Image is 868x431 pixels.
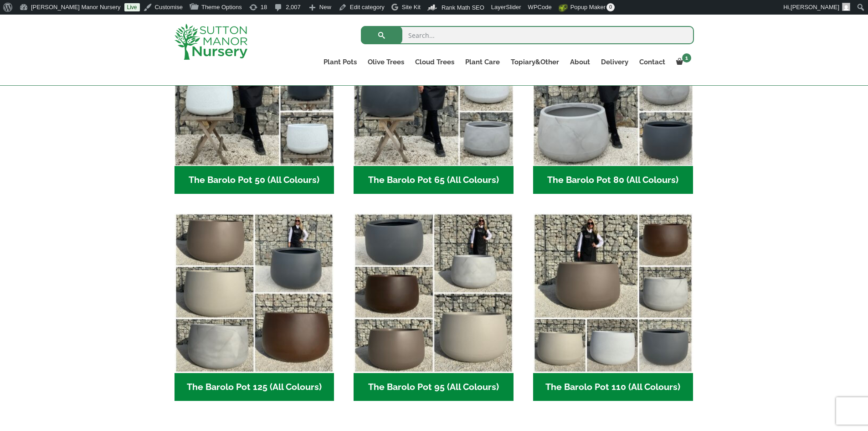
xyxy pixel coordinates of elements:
[533,373,693,401] h2: The Barolo Pot 110 (All Colours)
[354,213,514,401] a: Visit product category The Barolo Pot 95 (All Colours)
[318,56,362,68] a: Plant Pots
[354,6,514,166] img: The Barolo Pot 65 (All Colours)
[410,56,460,68] a: Cloud Trees
[175,24,247,60] img: logo
[596,56,634,68] a: Delivery
[175,6,334,194] a: Visit product category The Barolo Pot 50 (All Colours)
[354,6,514,194] a: Visit product category The Barolo Pot 65 (All Colours)
[533,213,693,373] img: The Barolo Pot 110 (All Colours)
[682,53,691,62] span: 1
[362,56,410,68] a: Olive Trees
[565,56,596,68] a: About
[124,3,140,11] a: Live
[175,373,334,401] h2: The Barolo Pot 125 (All Colours)
[442,4,484,11] span: Rank Math SEO
[354,373,514,401] h2: The Barolo Pot 95 (All Colours)
[175,213,334,373] img: The Barolo Pot 125 (All Colours)
[402,4,421,10] span: Site Kit
[533,166,693,194] h2: The Barolo Pot 80 (All Colours)
[505,56,565,68] a: Topiary&Other
[671,56,694,68] a: 1
[175,213,334,401] a: Visit product category The Barolo Pot 125 (All Colours)
[533,213,693,401] a: Visit product category The Barolo Pot 110 (All Colours)
[634,56,671,68] a: Contact
[354,213,514,373] img: The Barolo Pot 95 (All Colours)
[361,26,694,44] input: Search...
[533,6,693,194] a: Visit product category The Barolo Pot 80 (All Colours)
[354,166,514,194] h2: The Barolo Pot 65 (All Colours)
[175,166,334,194] h2: The Barolo Pot 50 (All Colours)
[791,4,839,10] span: [PERSON_NAME]
[606,3,615,11] span: 0
[460,56,505,68] a: Plant Care
[175,6,334,166] img: The Barolo Pot 50 (All Colours)
[533,6,693,166] img: The Barolo Pot 80 (All Colours)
